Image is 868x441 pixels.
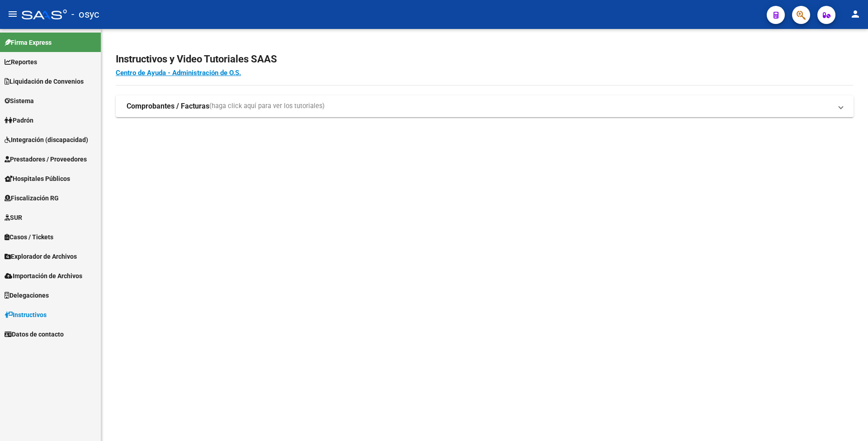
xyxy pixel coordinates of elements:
span: Sistema [5,96,34,106]
span: Casos / Tickets [5,232,53,242]
span: Datos de contacto [5,329,64,339]
span: (haga click aquí para ver los tutoriales) [209,101,325,111]
a: Centro de Ayuda - Administración de O.S. [116,69,241,77]
span: Hospitales Públicos [5,174,70,184]
mat-icon: menu [7,9,18,19]
span: Padrón [5,115,33,125]
span: SUR [5,213,22,223]
span: Importación de Archivos [5,271,82,281]
mat-icon: person [850,9,861,19]
span: Reportes [5,57,37,67]
span: Instructivos [5,310,47,320]
span: Liquidación de Convenios [5,76,84,86]
span: Integración (discapacidad) [5,135,88,145]
strong: Comprobantes / Facturas [127,101,209,111]
span: Explorador de Archivos [5,251,77,261]
span: Prestadores / Proveedores [5,154,87,164]
span: Fiscalización RG [5,193,59,203]
mat-expansion-panel-header: Comprobantes / Facturas(haga click aquí para ver los tutoriales) [116,95,854,117]
span: Delegaciones [5,290,49,300]
iframe: Intercom live chat [837,410,859,432]
span: Firma Express [5,38,52,47]
span: - osyc [71,5,99,24]
h2: Instructivos y Video Tutoriales SAAS [116,51,854,68]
